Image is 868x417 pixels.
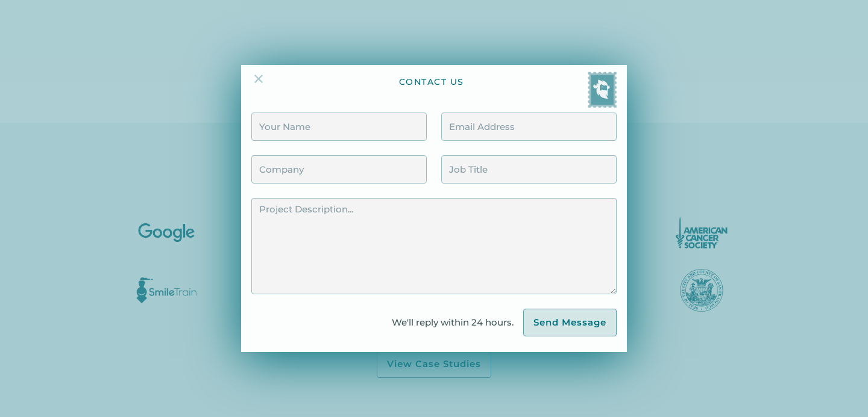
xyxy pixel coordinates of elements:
[441,155,617,184] input: Job Title
[399,76,464,108] div: contact us
[251,113,427,141] input: Your Name
[392,315,523,330] div: We'll reply within 24 hours.
[251,113,617,336] form: Contact Form
[251,155,427,184] input: Company
[251,72,266,86] img: Close Icon
[523,309,617,336] input: Send Message
[441,113,617,141] input: Email Address
[588,72,617,108] img: Yeti postage stamp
